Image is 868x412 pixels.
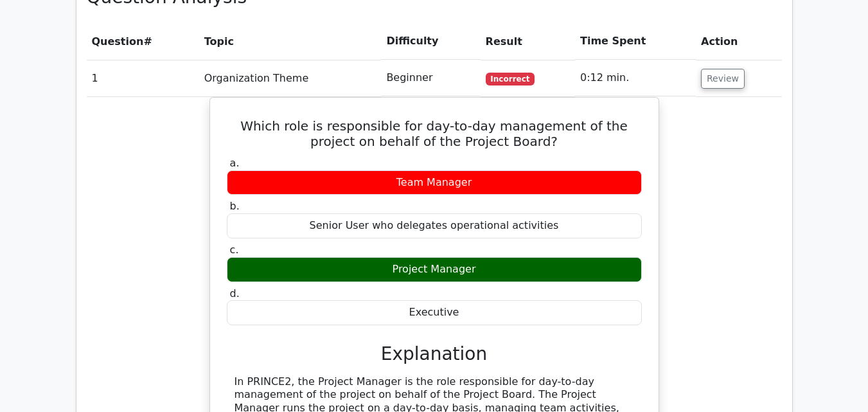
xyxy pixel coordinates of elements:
[230,200,240,212] span: b.
[381,60,480,96] td: Beginner
[227,170,642,195] div: Team Manager
[199,60,382,96] td: Organization Theme
[486,73,535,85] span: Incorrect
[575,23,696,60] th: Time Spent
[227,300,642,325] div: Executive
[87,60,199,96] td: 1
[199,23,382,60] th: Topic
[696,23,781,60] th: Action
[230,157,240,169] span: a.
[227,213,642,238] div: Senior User who delegates operational activities
[381,23,480,60] th: Difficulty
[701,69,745,89] button: Review
[227,257,642,282] div: Project Manager
[230,287,240,300] span: d.
[481,23,575,60] th: Result
[235,343,634,365] h3: Explanation
[575,60,696,96] td: 0:12 min.
[92,35,144,48] span: Question
[230,244,239,256] span: c.
[226,118,643,149] h5: Which role is responsible for day-to-day management of the project on behalf of the Project Board?
[87,23,199,60] th: #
